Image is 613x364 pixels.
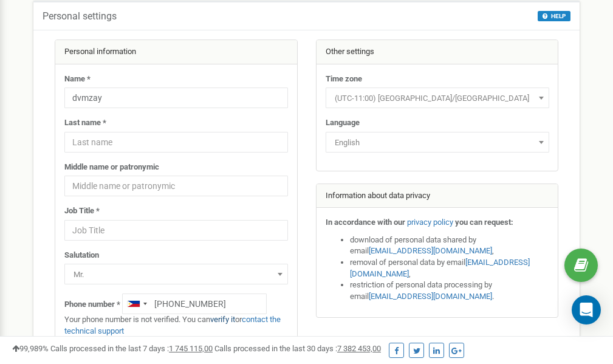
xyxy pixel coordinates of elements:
[50,344,213,353] span: Calls processed in the last 7 days :
[169,344,213,353] u: 1 745 115,00
[122,294,267,314] input: +1-800-555-55-55
[350,257,549,280] li: removal of personal data by email ,
[64,117,106,129] label: Last name *
[407,218,453,227] a: privacy policy
[326,218,405,227] strong: In accordance with our
[337,344,381,353] u: 7 382 453,00
[64,132,288,153] input: Last name
[64,264,288,284] span: Mr.
[64,314,288,337] p: Your phone number is not verified. You can or
[369,292,492,301] a: [EMAIL_ADDRESS][DOMAIN_NAME]
[326,132,549,153] span: English
[64,88,288,108] input: Name
[538,11,570,21] button: HELP
[455,218,513,227] strong: you can request:
[64,220,288,241] input: Job Title
[64,299,120,311] label: Phone number *
[43,11,117,22] h5: Personal settings
[326,117,360,129] label: Language
[64,74,91,85] label: Name *
[350,258,530,278] a: [EMAIL_ADDRESS][DOMAIN_NAME]
[214,344,381,353] span: Calls processed in the last 30 days :
[317,184,558,208] div: Information about data privacy
[330,134,545,151] span: English
[210,315,235,324] a: verify it
[64,162,159,173] label: Middle name or patronymic
[64,250,99,261] label: Salutation
[330,90,545,107] span: (UTC-11:00) Pacific/Midway
[55,40,297,64] div: Personal information
[326,88,549,108] span: (UTC-11:00) Pacific/Midway
[64,176,288,196] input: Middle name or patronymic
[123,294,151,314] div: Telephone country code
[326,74,362,85] label: Time zone
[64,315,281,335] a: contact the technical support
[64,205,100,217] label: Job Title *
[317,40,558,64] div: Other settings
[350,280,549,302] li: restriction of personal data processing by email .
[350,235,549,257] li: download of personal data shared by email ,
[12,344,49,353] span: 99,989%
[369,246,492,255] a: [EMAIL_ADDRESS][DOMAIN_NAME]
[572,295,601,325] div: Open Intercom Messenger
[69,266,284,283] span: Mr.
